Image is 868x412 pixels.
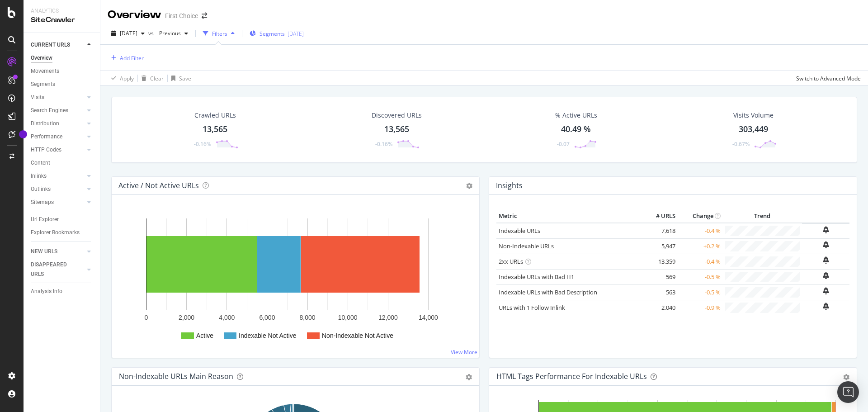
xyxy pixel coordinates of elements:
[31,15,93,25] div: SiteCrawler
[196,332,213,339] text: Active
[108,7,161,23] div: Overview
[642,284,678,300] td: 563
[378,314,398,321] text: 12,000
[120,29,137,37] span: 2025 Aug. 13th
[732,140,750,148] div: -0.67%
[723,209,802,223] th: Trend
[496,180,523,192] h4: Insights
[259,314,275,321] text: 6,000
[678,238,723,254] td: +0.2 %
[118,180,199,192] h4: Active / Not Active URLs
[31,66,59,76] div: Movements
[678,254,723,269] td: -0.4 %
[557,140,570,148] div: -0.07
[246,26,307,41] button: Segments[DATE]
[823,256,829,264] div: bell-plus
[499,242,554,250] a: Non-Indexable URLs
[466,183,472,189] i: Options
[496,372,647,381] div: HTML Tags Performance for Indexable URLs
[194,140,211,148] div: -0.16%
[31,228,94,237] a: Explorer Bookmarks
[499,227,540,235] a: Indexable URLs
[179,314,194,321] text: 2,000
[156,29,181,37] span: Previous
[31,106,85,115] a: Search Engines
[31,228,80,237] div: Explorer Bookmarks
[678,209,723,223] th: Change
[499,303,565,312] a: URLs with 1 Follow Inlink
[499,288,597,296] a: Indexable URLs with Bad Description
[219,314,235,321] text: 4,000
[31,287,62,296] div: Analysis Info
[466,374,472,380] div: gear
[642,209,678,223] th: # URLS
[31,40,70,50] div: CURRENT URLS
[108,71,134,85] button: Apply
[451,348,477,356] a: View More
[31,158,94,168] a: Content
[239,332,297,339] text: Indexable Not Active
[119,372,233,381] div: Non-Indexable URLs Main Reason
[259,30,285,38] span: Segments
[823,226,829,233] div: bell-plus
[31,260,76,279] div: DISAPPEARED URLS
[823,272,829,279] div: bell-plus
[733,111,774,120] div: Visits Volume
[642,254,678,269] td: 13,359
[199,26,238,41] button: Filters
[202,13,207,19] div: arrow-right-arrow-left
[148,29,156,37] span: vs
[642,269,678,284] td: 569
[19,130,27,138] div: Tooltip anchor
[31,40,85,50] a: CURRENT URLS
[739,123,768,135] div: 303,449
[31,215,94,224] a: Url Explorer
[338,314,358,321] text: 10,000
[31,171,47,181] div: Inlinks
[31,260,85,279] a: DISAPPEARED URLS
[31,247,57,256] div: NEW URLS
[31,215,59,224] div: Url Explorer
[31,185,51,194] div: Outlinks
[322,332,393,339] text: Non-Indexable Not Active
[796,75,861,82] div: Switch to Advanced Mode
[823,287,829,294] div: bell-plus
[120,54,144,62] div: Add Filter
[31,132,85,142] a: Performance
[288,30,304,38] div: [DATE]
[194,111,236,120] div: Crawled URLs
[419,314,438,321] text: 14,000
[150,75,164,82] div: Clear
[31,80,94,89] a: Segments
[31,93,44,102] div: Visits
[168,71,191,85] button: Save
[138,71,164,85] button: Clear
[31,158,50,168] div: Content
[496,209,642,223] th: Metric
[31,171,85,181] a: Inlinks
[31,66,94,76] a: Movements
[375,140,392,148] div: -0.16%
[31,53,52,63] div: Overview
[156,26,192,41] button: Previous
[678,223,723,239] td: -0.4 %
[642,223,678,239] td: 7,618
[31,287,94,296] a: Analysis Info
[678,300,723,315] td: -0.9 %
[843,374,849,380] div: gear
[31,185,85,194] a: Outlinks
[31,53,94,63] a: Overview
[203,123,227,135] div: 13,565
[499,257,523,265] a: 2xx URLs
[642,238,678,254] td: 5,947
[793,71,861,85] button: Switch to Advanced Mode
[31,80,55,89] div: Segments
[108,52,144,63] button: Add Filter
[165,11,198,20] div: First Choice
[823,303,829,310] div: bell-plus
[119,209,472,350] div: A chart.
[555,111,597,120] div: % Active URLs
[384,123,409,135] div: 13,565
[837,381,859,403] div: Open Intercom Messenger
[145,314,148,321] text: 0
